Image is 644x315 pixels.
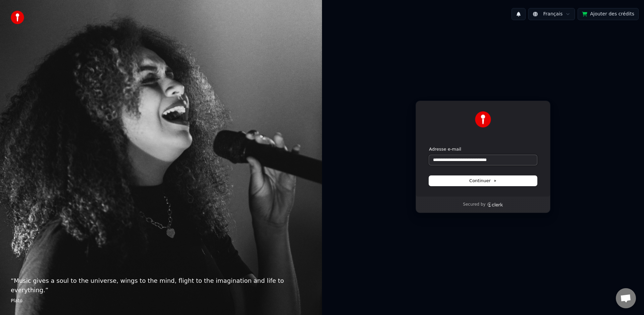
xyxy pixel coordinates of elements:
button: Ajouter des crédits [578,8,639,20]
a: Ouvrir le chat [616,288,636,308]
button: Continuer [429,176,537,186]
img: Youka [475,111,491,127]
label: Adresse e-mail [429,146,461,152]
footer: Plato [11,298,311,304]
p: “ Music gives a soul to the universe, wings to the mind, flight to the imagination and life to ev... [11,276,311,295]
a: Clerk logo [487,202,503,207]
img: youka [11,11,24,24]
p: Secured by [463,202,485,207]
span: Continuer [469,178,497,184]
